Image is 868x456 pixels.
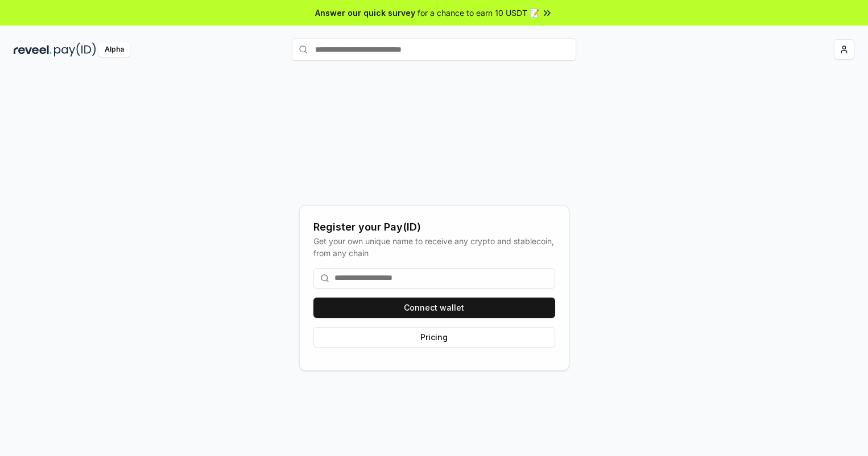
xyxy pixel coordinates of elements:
img: reveel_dark [14,43,52,57]
button: Connect wallet [313,298,555,318]
span: for a chance to earn 10 USDT 📝 [418,7,539,19]
span: Answer our quick survey [315,7,415,19]
div: Get your own unique name to receive any crypto and stablecoin, from any chain [313,235,555,259]
div: Register your Pay(ID) [313,219,555,235]
button: Pricing [313,327,555,348]
div: Alpha [98,43,130,57]
img: pay_id [54,43,96,57]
